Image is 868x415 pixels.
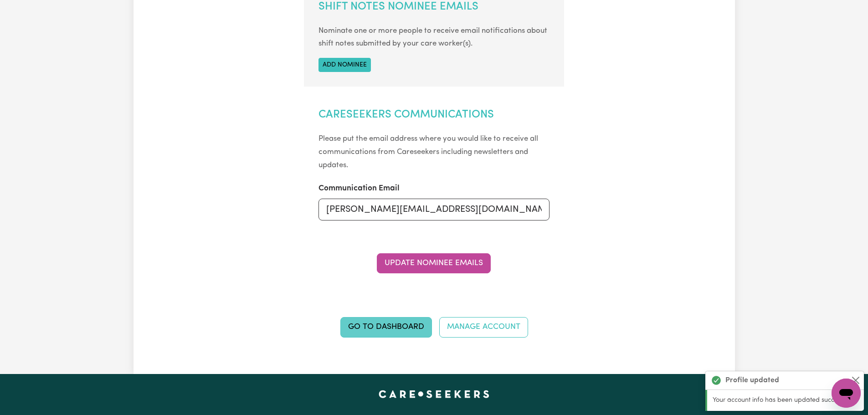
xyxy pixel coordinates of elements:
[340,317,432,337] a: Go to Dashboard
[439,317,528,337] a: Manage Account
[318,108,550,122] h2: Careseekers Communications
[377,253,491,273] button: Update Nominee Emails
[318,0,550,14] h2: Shift Notes Nominee Emails
[318,58,371,72] button: Add nominee
[318,27,547,48] small: Nominate one or more people to receive email notifications about shift notes submitted by your ca...
[850,375,861,386] button: Close
[832,379,861,408] iframe: Button to launch messaging window
[725,375,779,386] strong: Profile updated
[318,183,400,195] label: Communication Email
[713,395,858,405] p: Your account info has been updated successfully
[318,135,538,169] small: Please put the email address where you would like to receive all communications from Careseekers ...
[379,390,489,398] a: Careseekers home page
